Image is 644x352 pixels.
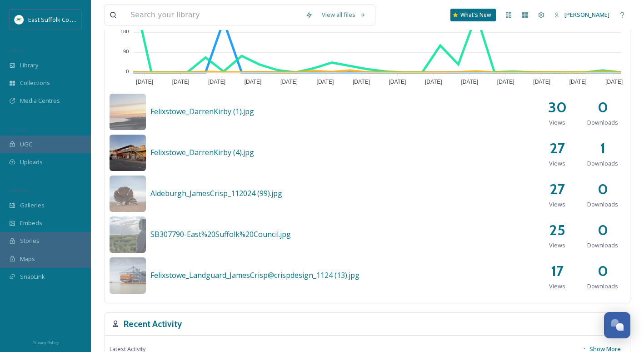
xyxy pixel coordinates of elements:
[549,137,565,159] h2: 27
[172,79,190,85] tspan: [DATE]
[461,79,478,85] tspan: [DATE]
[533,79,550,85] tspan: [DATE]
[110,176,146,212] img: e7376f7c-a302-4b60-a0ee-da7e7e50330a.jpg
[425,79,442,85] tspan: [DATE]
[150,188,282,198] span: Aldeburgh_JamesCrisp_112024 (99).jpg
[598,178,608,200] h2: 0
[20,236,40,245] span: Stories
[124,317,182,331] h3: Recent Activity
[20,255,35,263] span: Maps
[389,79,406,85] tspan: [DATE]
[587,118,618,127] span: Downloads
[20,219,42,227] span: Embeds
[605,79,623,85] tspan: [DATE]
[123,49,129,54] tspan: 90
[317,6,370,24] a: View all files
[549,200,565,209] span: Views
[549,282,565,291] span: Views
[569,79,587,85] tspan: [DATE]
[598,260,608,282] h2: 0
[9,187,30,194] span: WIDGETS
[551,260,564,282] h2: 17
[120,29,129,34] tspan: 180
[32,340,59,346] span: Privacy Policy
[353,79,370,85] tspan: [DATE]
[110,135,146,171] img: c05cd98b-8534-4043-a342-746f7758d00b.jpg
[450,9,496,21] a: What's New
[587,159,618,168] span: Downloads
[280,79,298,85] tspan: [DATE]
[600,137,605,159] h2: 1
[20,96,60,105] span: Media Centres
[150,270,359,280] span: Felixstowe_Landguard_JamesCrisp@crispdesign_1124 (13).jpg
[28,15,82,24] span: East Suffolk Council
[110,257,146,294] img: a92ecb67-c4f9-41e6-8c2e-661ae7030b7b.jpg
[549,178,565,200] h2: 27
[587,241,618,250] span: Downloads
[564,10,609,19] span: [PERSON_NAME]
[549,118,565,127] span: Views
[150,147,254,157] span: Felixstowe_DarrenKirby (4).jpg
[549,219,565,241] h2: 25
[245,79,262,85] tspan: [DATE]
[208,79,225,85] tspan: [DATE]
[20,158,43,166] span: Uploads
[126,69,129,74] tspan: 0
[136,79,153,85] tspan: [DATE]
[317,79,334,85] tspan: [DATE]
[32,337,59,347] a: Privacy Policy
[548,96,567,118] h2: 30
[598,219,608,241] h2: 0
[110,94,146,130] img: e2880978-9f8a-4789-acca-9d02345ca030.jpg
[150,106,254,116] span: Felixstowe_DarrenKirby (1).jpg
[20,140,32,149] span: UGC
[598,96,608,118] h2: 0
[20,201,45,210] span: Galleries
[126,5,301,25] input: Search your library
[9,126,29,133] span: COLLECT
[20,272,45,281] span: SnapLink
[9,47,25,54] span: MEDIA
[549,6,614,24] a: [PERSON_NAME]
[150,229,291,239] span: SB307790-East%20Suffolk%20Council.jpg
[20,79,50,87] span: Collections
[20,61,38,70] span: Library
[549,241,565,250] span: Views
[587,282,618,291] span: Downloads
[15,15,24,24] img: ESC%20Logo.png
[587,200,618,209] span: Downloads
[497,79,514,85] tspan: [DATE]
[549,159,565,168] span: Views
[604,312,630,338] button: Open Chat
[110,216,146,253] img: 50708581-aca6-4b0f-9510-c663d38f4e41.jpg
